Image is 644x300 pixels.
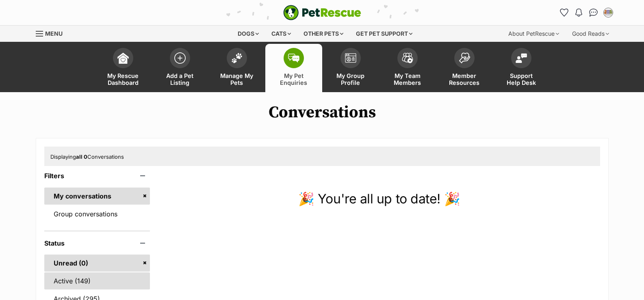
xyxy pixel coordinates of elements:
[158,189,600,209] p: 🎉 You're all up to date! 🎉
[572,6,585,19] button: Notifications
[604,9,612,17] img: Alicia profile pic
[493,44,550,92] a: Support Help Desk
[50,153,124,160] span: Displaying Conversations
[558,6,615,19] ul: Account quick links
[174,52,186,64] img: add-pet-listing-icon-0afa8454b4691262ce3f59096e99ab1cd57d4a30225e0717b998d2c9b9846f56.svg
[117,52,129,64] img: dashboard-icon-eb2f2d2d3e046f16d808141f083e7271f6b2e854fb5c12c21221c1fb7104beca.svg
[95,44,152,92] a: My Rescue Dashboard
[152,44,208,92] a: Add a Pet Listing
[44,255,150,272] a: Unread (0)
[402,53,413,63] img: team-members-icon-5396bd8760b3fe7c0b43da4ab00e1e3bb1a5d9ba89233759b79545d2d3fc5d0d.svg
[44,205,150,222] a: Group conversations
[575,9,582,17] img: notifications-46538b983faf8c2785f20acdc204bb7945ddae34d4c08c2a6579f10ce5e182be.svg
[566,26,615,42] div: Good Reads
[36,26,68,40] a: Menu
[332,72,369,86] span: My Group Profile
[208,44,265,92] a: Manage My Pets
[283,5,361,20] a: PetRescue
[275,72,312,86] span: My Pet Enquiries
[265,44,322,92] a: My Pet Enquiries
[602,6,615,19] button: My account
[44,240,150,247] header: Status
[436,44,493,92] a: Member Resources
[232,26,265,42] div: Dogs
[76,153,87,160] strong: all 0
[589,9,598,17] img: chat-41dd97257d64d25036548639549fe6c8038ab92f7586957e7f3b1b290dea8141.svg
[503,72,540,86] span: Support Help Desk
[231,53,243,63] img: manage-my-pets-icon-02211641906a0b7f246fdf0571729dbe1e7629f14944591b6c1af311fb30b64b.svg
[350,26,418,42] div: Get pet support
[44,172,150,179] header: Filters
[459,52,470,63] img: member-resources-icon-8e73f808a243e03378d46382f2149f9095a855e16c252ad45f914b54edf8863c.svg
[266,26,297,42] div: Cats
[288,54,299,63] img: pet-enquiries-icon-7e3ad2cf08bfb03b45e93fb7055b45f3efa6380592205ae92323e6603595dc1f.svg
[44,272,150,289] a: Active (149)
[105,72,141,86] span: My Rescue Dashboard
[45,30,63,37] span: Menu
[162,72,198,86] span: Add a Pet Listing
[345,53,356,63] img: group-profile-icon-3fa3cf56718a62981997c0bc7e787c4b2cf8bcc04b72c1350f741eb67cf2f40e.svg
[503,26,565,42] div: About PetRescue
[587,6,600,19] a: Conversations
[283,5,361,20] img: logo-e224e6f780fb5917bec1dbf3a21bbac754714ae5b6737aabdf751b685950b380.svg
[558,6,571,19] a: Favourites
[322,44,379,92] a: My Group Profile
[219,72,255,86] span: Manage My Pets
[389,72,426,86] span: My Team Members
[298,26,349,42] div: Other pets
[516,53,527,63] img: help-desk-icon-fdf02630f3aa405de69fd3d07c3f3aa587a6932b1a1747fa1d2bba05be0121f9.svg
[44,188,150,205] a: My conversations
[379,44,436,92] a: My Team Members
[446,72,483,86] span: Member Resources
